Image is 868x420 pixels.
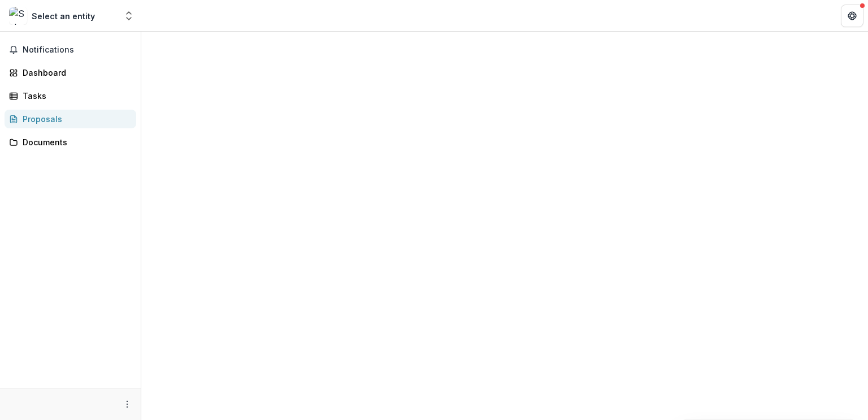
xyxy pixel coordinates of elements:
div: Proposals [23,113,127,125]
button: Get Help [841,5,863,27]
a: Proposals [5,110,136,128]
a: Dashboard [5,63,136,82]
button: Open entity switcher [121,5,137,27]
span: Notifications [23,45,132,55]
a: Documents [5,133,136,151]
button: Notifications [5,41,136,59]
div: Tasks [23,90,127,102]
div: Select an entity [32,10,95,22]
img: Select an entity [9,7,27,25]
div: Dashboard [23,67,127,79]
button: More [120,397,134,411]
div: Documents [23,136,127,148]
a: Tasks [5,86,136,105]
